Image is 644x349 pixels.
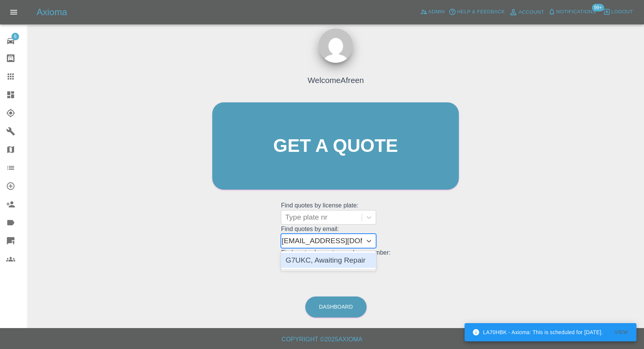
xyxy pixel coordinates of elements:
[546,6,598,18] button: Notifications
[418,6,447,18] a: Admin
[507,6,546,18] a: Account
[308,74,364,86] h4: Welcome Afreen
[601,6,635,18] button: Logout
[457,8,505,16] span: Help & Feedback
[281,202,390,225] grid: Find quotes by license plate:
[212,102,459,190] a: Get a quote
[556,8,596,16] span: Notifications
[305,296,367,317] a: Dashboard
[281,226,390,248] grid: Find quotes by email:
[428,8,445,16] span: Admin
[319,29,353,63] img: ...
[519,8,544,17] span: Account
[281,249,390,272] grid: Find quotes by customer phone number:
[609,327,633,338] button: View
[611,8,633,16] span: Logout
[5,3,23,21] button: Open drawer
[281,253,376,268] div: G7UKC, Awaiting Repair
[11,33,19,40] span: 6
[592,4,604,11] span: 99+
[472,325,603,339] div: LA70HBK - Axioma: This is scheduled for [DATE].
[6,334,638,345] h6: Copyright © 2025 Axioma
[37,6,67,18] h5: Axioma
[447,6,506,18] button: Help & Feedback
